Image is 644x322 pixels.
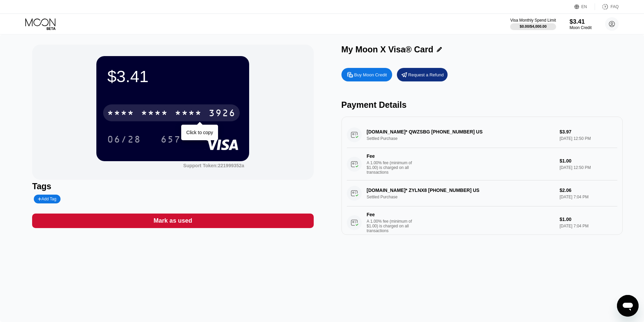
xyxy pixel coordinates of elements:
[341,68,392,81] div: Buy Moon Credit
[367,212,414,217] div: Fee
[102,131,146,148] div: 06/28
[32,214,313,228] div: Mark as used
[183,163,244,168] div: Support Token: 221999352a
[397,68,448,81] div: Request a Refund
[38,197,56,201] div: Add Tag
[510,18,556,23] div: Visa Monthly Spend Limit
[611,4,619,9] div: FAQ
[559,217,617,222] div: $1.00
[161,135,181,146] div: 657
[570,18,592,25] div: $3.41
[617,295,639,317] iframe: 启动消息传送窗口的按钮
[107,67,238,86] div: $3.41
[570,18,592,30] div: $3.41Moon Credit
[559,224,617,228] div: [DATE] 7:04 PM
[367,219,418,233] div: A 1.00% fee (minimum of $1.00) is charged on all transactions
[520,24,547,28] div: $0.00 / $4,000.00
[574,3,595,10] div: EN
[153,217,192,225] div: Mark as used
[559,165,617,170] div: [DATE] 12:50 PM
[341,45,433,54] div: My Moon X Visa® Card
[186,130,213,135] div: Click to copy
[595,3,619,10] div: FAQ
[34,195,60,203] div: Add Tag
[347,206,617,239] div: FeeA 1.00% fee (minimum of $1.00) is charged on all transactions$1.00[DATE] 7:04 PM
[347,148,617,180] div: FeeA 1.00% fee (minimum of $1.00) is charged on all transactions$1.00[DATE] 12:50 PM
[183,163,244,168] div: Support Token:221999352a
[209,108,236,119] div: 3926
[510,18,556,30] div: Visa Monthly Spend Limit$0.00/$4,000.00
[367,153,414,159] div: Fee
[581,4,587,9] div: EN
[107,135,141,146] div: 06/28
[341,100,623,110] div: Payment Details
[559,158,617,164] div: $1.00
[408,72,444,78] div: Request a Refund
[354,72,387,78] div: Buy Moon Credit
[32,181,313,191] div: Tags
[570,25,592,30] div: Moon Credit
[367,160,418,175] div: A 1.00% fee (minimum of $1.00) is charged on all transactions
[156,131,186,148] div: 657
